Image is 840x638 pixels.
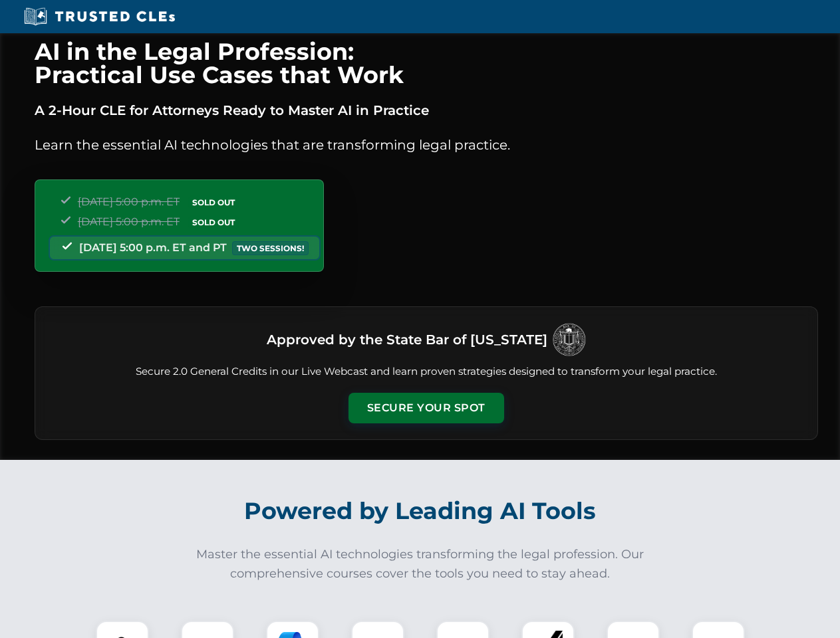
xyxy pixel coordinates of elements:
span: SOLD OUT [188,215,239,229]
h1: AI in the Legal Profession: Practical Use Cases that Work [35,40,818,86]
span: [DATE] 5:00 p.m. ET [78,195,180,208]
p: A 2-Hour CLE for Attorneys Ready to Master AI in Practice [35,100,818,121]
span: SOLD OUT [188,195,239,209]
h2: Powered by Leading AI Tools [52,488,789,534]
button: Secure Your Spot [349,393,504,423]
p: Secure 2.0 General Credits in our Live Webcast and learn proven strategies designed to transform ... [51,364,801,379]
img: Logo [553,323,586,356]
img: Trusted CLEs [20,7,179,27]
p: Master the essential AI technologies transforming the legal profession. Our comprehensive courses... [188,545,653,584]
p: Learn the essential AI technologies that are transforming legal practice. [35,134,818,156]
span: [DATE] 5:00 p.m. ET [78,215,180,228]
h3: Approved by the State Bar of [US_STATE] [267,328,547,352]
